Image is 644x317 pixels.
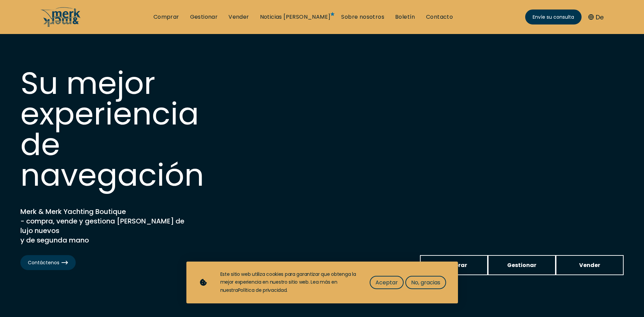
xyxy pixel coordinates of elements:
[220,270,356,295] div: Este sitio web utiliza cookies para garantizar que obtenga la mejor experiencia en nuestro sitio ...
[20,68,224,190] h1: Su mejor experiencia de navegación
[579,261,600,269] span: Vender
[411,278,440,287] span: No, gracias
[260,13,331,21] a: Noticias [PERSON_NAME]
[533,14,574,21] span: Envíe su consulta
[153,13,179,21] a: Comprar
[426,13,453,21] a: Contacto
[228,13,249,21] a: Vender
[20,207,190,245] h2: Merk & Merk Yachting Boutique - compra, vende y gestiona [PERSON_NAME] de lujo nuevos y de segund...
[507,261,536,269] span: Gestionar
[488,255,556,275] a: Gestionar
[405,276,446,289] button: No, gracias
[525,10,582,24] a: Envíe su consulta
[441,261,467,269] span: Comprar
[20,255,76,270] a: Contáctenos
[375,278,398,287] span: Aceptar
[556,255,624,275] a: Vender
[420,255,488,275] a: Comprar
[588,13,604,22] button: De
[28,259,59,266] font: Contáctenos
[341,13,384,21] a: Sobre nosotros
[370,276,404,289] button: Aceptar
[190,13,218,21] a: Gestionar
[596,13,604,22] font: De
[395,13,415,21] a: Boletín
[238,287,287,294] a: Política de privacidad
